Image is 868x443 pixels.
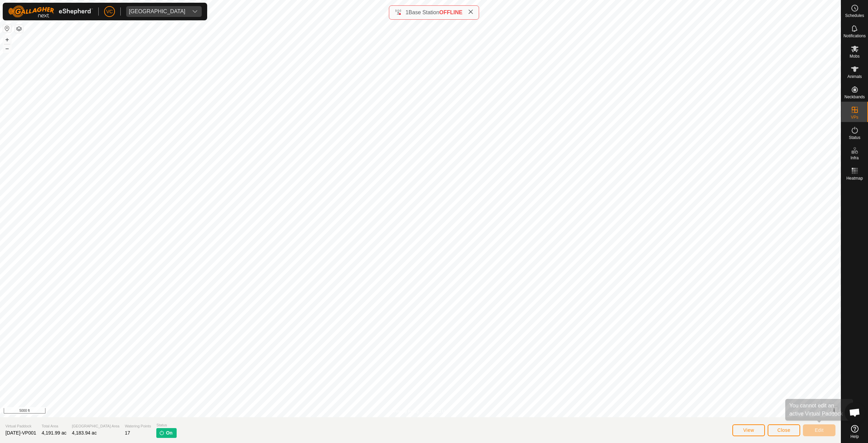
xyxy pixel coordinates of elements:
span: Notifications [844,34,866,38]
span: [GEOGRAPHIC_DATA] Area [72,423,119,429]
span: Edit [815,427,824,433]
span: 17 [125,430,130,436]
span: 4,191.99 ac [42,430,66,436]
button: + [3,36,11,44]
span: OFFLINE [439,9,462,15]
div: dropdown trigger [188,6,202,17]
span: Status [156,422,176,428]
span: Buenos Aires [126,6,188,17]
span: Close [777,427,790,433]
button: Map Layers [15,25,23,33]
span: Watering Points [125,423,151,429]
img: turn-on [159,430,164,436]
span: Animals [847,75,862,79]
span: 1 [406,9,409,15]
span: Status [849,136,860,140]
a: Help [841,422,868,441]
button: Edit [803,424,835,436]
button: Reset Map [3,24,11,33]
span: Heatmap [846,176,863,180]
span: i [833,407,835,413]
span: Mobs [850,54,860,58]
span: Help [850,435,859,439]
div: [GEOGRAPHIC_DATA] [129,9,185,14]
button: – [3,44,11,53]
span: [DATE]-VP001 [5,430,36,436]
span: VC [106,8,113,15]
span: On [166,429,172,437]
button: i [830,407,838,414]
span: Base Station [409,9,439,15]
a: Privacy Policy [394,408,419,415]
span: View [743,427,754,433]
div: Open chat [845,402,865,423]
span: Virtual Paddock [5,423,36,429]
span: Total Area [42,423,66,429]
a: Contact Us [427,408,447,415]
img: Gallagher Logo [8,5,93,18]
span: 4,183.94 ac [72,430,97,436]
button: View [732,424,765,436]
span: VPs [851,115,858,119]
span: Schedules [845,14,864,18]
button: Close [768,424,800,436]
span: Infra [850,156,859,160]
span: Neckbands [844,95,865,99]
